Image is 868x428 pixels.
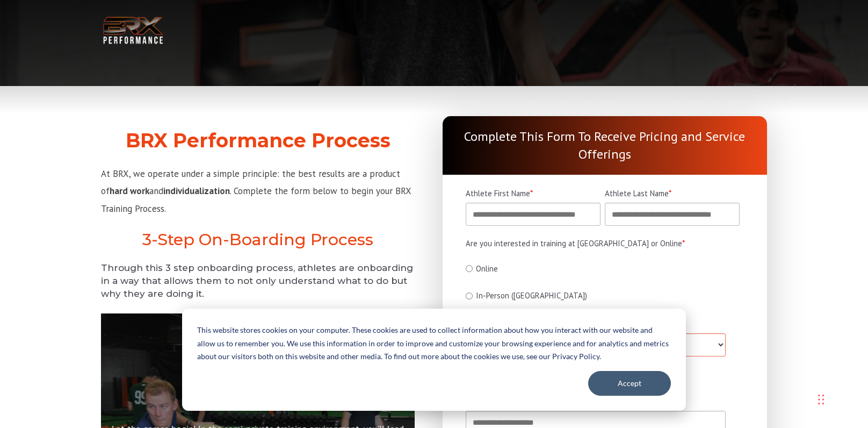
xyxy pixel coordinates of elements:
span: . Complete the form below to begin your BRX Training Process. [101,185,411,214]
span: Athlete Last Name [605,188,669,198]
strong: individualization [163,185,230,197]
iframe: Chat Widget [810,370,868,428]
span: At BRX, we operate under a simple principle: the best results are a product of [101,168,400,197]
span: Are you interested in training at [GEOGRAPHIC_DATA] or Online [466,238,682,248]
span: Athlete First Name [466,188,530,198]
input: In-Person ([GEOGRAPHIC_DATA]) [466,293,473,299]
h2: BRX Performance Process [101,129,415,152]
span: and [149,185,163,197]
strong: hard work [110,185,149,197]
span: In-Person ([GEOGRAPHIC_DATA]) [476,290,587,301]
span: Online [476,263,498,274]
input: Online [466,265,473,272]
p: This website stores cookies on your computer. These cookies are used to collect information about... [197,324,671,363]
h5: Through this 3 step onboarding process, athletes are onboarding in a way that allows them to not ... [101,262,415,300]
img: BRX Transparent Logo-2 [101,14,165,47]
div: Cookie banner [182,309,686,411]
h2: 3-Step On-Boarding Process [101,230,415,249]
div: Drag [818,383,824,416]
button: Accept [588,371,671,396]
div: Complete This Form To Receive Pricing and Service Offerings [443,116,767,175]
